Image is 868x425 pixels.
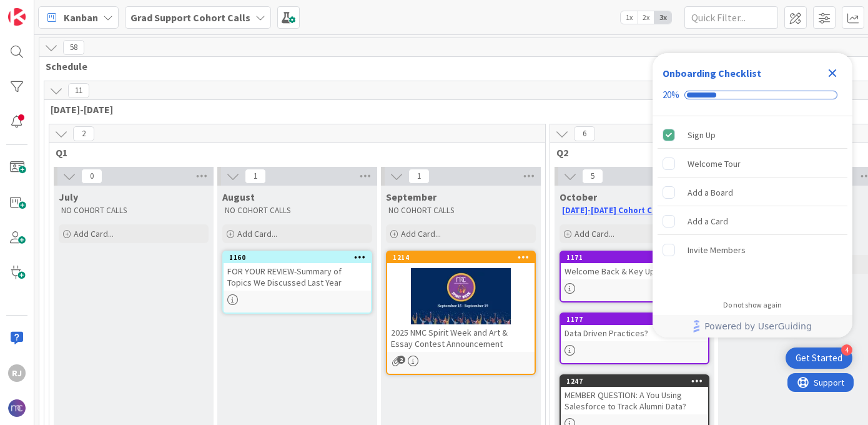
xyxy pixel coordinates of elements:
[658,207,847,235] div: Add a Card is incomplete.
[386,191,436,203] span: September
[574,126,595,141] span: 6
[704,319,812,334] span: Powered by UserGuiding
[8,364,26,382] div: RJ
[561,376,708,387] div: 1247
[81,169,102,184] span: 0
[387,252,535,263] div: 1214
[575,228,614,239] span: Add Card...
[64,10,98,25] span: Kanban
[566,315,708,324] div: 1177
[8,8,26,26] img: Visit kanbanzone.com
[684,6,778,29] input: Quick Filter...
[74,228,114,239] span: Add Card...
[663,66,761,81] div: Onboarding Checklist
[245,169,266,184] span: 1
[658,179,847,206] div: Add a Board is incomplete.
[224,252,371,291] div: 1160FOR YOUR REVIEW-Summary of Topics We Discussed Last Year
[131,11,250,24] b: Grad Support Cohort Calls
[653,116,852,292] div: Checklist items
[561,252,708,263] div: 1171
[566,253,708,262] div: 1171
[560,191,597,203] span: October
[663,89,679,101] div: 20%
[621,11,638,24] span: 1x
[8,399,26,417] img: avatar
[723,300,782,310] div: Do not show again
[224,252,371,263] div: 1160
[663,89,842,101] div: Checklist progress: 20%
[566,377,708,386] div: 1247
[225,206,370,216] p: NO COHORT CALLS
[688,127,716,142] div: Sign Up
[822,63,842,83] div: Close Checklist
[561,376,708,414] div: 1247MEMBER QUESTION: A You Using Salesforce to Track Alumni Data?
[562,205,701,216] a: [DATE]-[DATE] Cohort Call Schedule
[561,325,708,341] div: Data Driven Practices?
[561,263,708,279] div: Welcome Back & Key Updates
[224,263,371,291] div: FOR YOUR REVIEW-Summary of Topics We Discussed Last Year
[397,356,405,364] span: 2
[561,314,708,341] div: 1177Data Driven Practices?
[561,252,708,279] div: 1171Welcome Back & Key Updates
[61,206,206,216] p: NO COHORT CALLS
[237,228,277,239] span: Add Card...
[393,253,535,262] div: 1214
[387,324,535,352] div: 2025 NMC Spirit Week and Art & Essay Contest Announcement
[658,150,847,177] div: Welcome Tour is incomplete.
[841,344,852,356] div: 4
[786,347,852,369] div: Open Get Started checklist, remaining modules: 4
[63,40,84,55] span: 58
[658,236,847,264] div: Invite Members is incomplete.
[408,169,430,184] span: 1
[26,2,57,17] span: Support
[659,315,846,337] a: Powered by UserGuiding
[222,191,255,203] span: August
[688,156,741,171] div: Welcome Tour
[68,83,89,98] span: 11
[582,169,603,184] span: 5
[388,206,533,216] p: NO COHORT CALLS
[653,53,852,337] div: Checklist Container
[653,315,852,337] div: Footer
[654,11,671,24] span: 3x
[561,387,708,414] div: MEMBER QUESTION: A You Using Salesforce to Track Alumni Data?
[561,314,708,325] div: 1177
[387,252,535,352] div: 12142025 NMC Spirit Week and Art & Essay Contest Announcement
[688,185,733,200] div: Add a Board
[688,242,746,257] div: Invite Members
[796,352,842,364] div: Get Started
[638,11,654,24] span: 2x
[658,121,847,149] div: Sign Up is complete.
[401,228,441,239] span: Add Card...
[59,191,78,203] span: July
[73,126,94,141] span: 2
[229,253,371,262] div: 1160
[688,214,728,229] div: Add a Card
[56,146,530,159] span: Q1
